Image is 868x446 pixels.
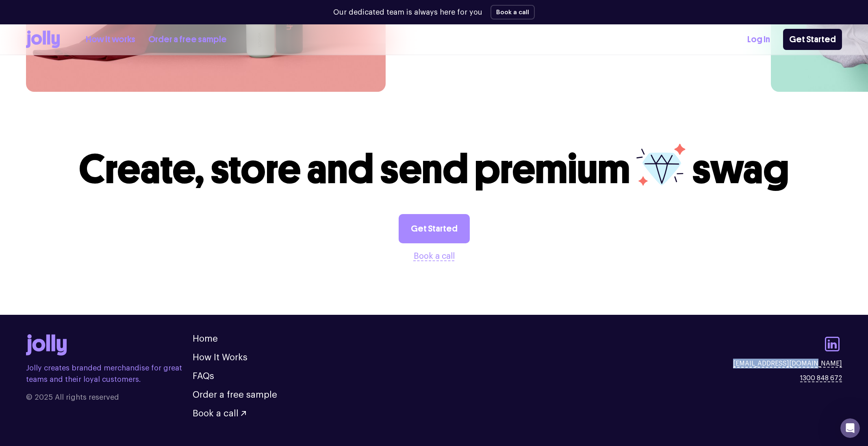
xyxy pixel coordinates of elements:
[399,214,470,243] a: Get Started
[193,390,277,399] a: Order a free sample
[414,250,455,263] button: Book a call
[783,29,842,50] a: Get Started
[7,47,156,90] div: Operator says…
[127,3,143,19] button: Home
[23,4,36,17] img: Profile image for Operator
[692,145,789,194] span: swag
[61,236,152,252] button: Request a free sample pack
[800,373,842,383] a: 1300 848 672
[747,33,770,46] a: Log In
[733,359,842,368] a: [EMAIL_ADDRESS][DOMAIN_NAME]
[333,7,482,18] p: Our dedicated team is always here for you
[490,5,535,19] button: Book a call
[193,372,214,381] a: FAQs
[26,392,193,403] span: © 2025 All rights reserved
[64,216,152,232] button: Get a free custom mockup
[5,3,21,19] button: go back
[85,256,152,273] button: Chat with our team
[86,33,135,46] a: How it works
[13,52,127,67] div: Hey there! 👋 How can we help you [DATE]?
[840,418,860,438] iframe: Intercom live chat
[193,409,239,418] span: Book a call
[39,8,68,14] h1: Operator
[193,353,247,362] a: How It Works
[13,74,63,79] div: Operator • 46m ago
[193,409,246,418] button: Book a call
[148,33,227,46] a: Order a free sample
[26,362,193,385] p: Jolly creates branded merchandise for great teams and their loyal customers.
[7,47,133,72] div: Hey there! 👋 How can we help you [DATE]?Operator • 46m ago
[143,3,157,18] div: Close
[79,145,630,194] span: Create, store and send premium
[193,334,218,343] a: Home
